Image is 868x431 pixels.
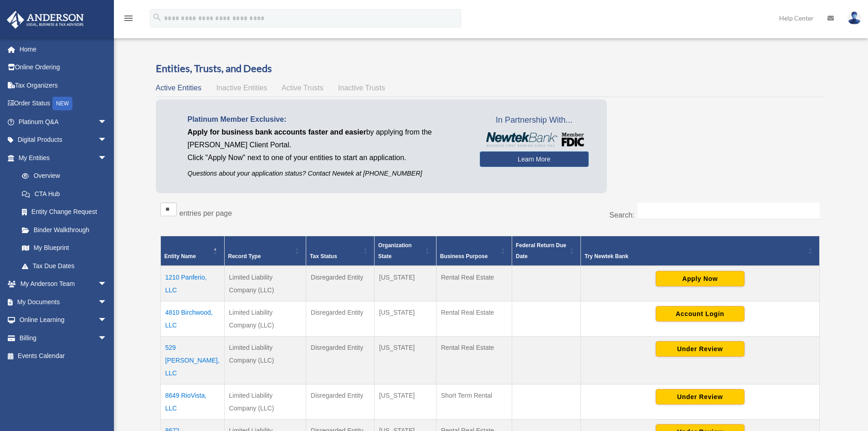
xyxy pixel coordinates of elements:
[160,266,224,301] td: 1210 Panferio, LLC
[13,257,116,275] a: Tax Due Dates
[306,301,375,337] td: Disregarded Entity
[4,11,87,29] img: Anderson Advisors Platinum Portal
[656,310,745,317] a: Account Login
[656,389,745,405] button: Under Review
[224,301,306,337] td: Limited Liability Company (LLC)
[98,131,116,150] span: arrow_drop_down
[188,126,466,151] p: by applying from the [PERSON_NAME] Client Portal.
[375,384,437,420] td: [US_STATE]
[188,113,466,126] p: Platinum Member Exclusive:
[6,40,121,58] a: Home
[480,151,589,167] a: Learn More
[609,211,634,219] label: Search:
[375,337,437,384] td: [US_STATE]
[480,113,589,128] span: In Partnership With...
[516,242,566,260] span: Federal Return Due Date
[98,311,116,330] span: arrow_drop_down
[436,301,512,337] td: Rental Real Estate
[13,203,116,221] a: Entity Change Request
[585,251,805,262] div: Try Newtek Bank
[216,84,267,92] span: Inactive Entities
[224,266,306,301] td: Limited Liability Company (LLC)
[847,11,861,25] img: User Pic
[164,253,196,260] span: Entity Name
[123,13,134,24] i: menu
[224,337,306,384] td: Limited Liability Company (LLC)
[188,128,366,136] span: Apply for business bank accounts faster and easier
[306,266,375,301] td: Disregarded Entity
[224,384,306,420] td: Limited Liability Company (LLC)
[152,12,162,22] i: search
[13,221,116,239] a: Binder Walkthrough
[6,293,121,311] a: My Documentsarrow_drop_down
[656,306,745,322] button: Account Login
[6,113,121,131] a: Platinum Q&Aarrow_drop_down
[512,236,581,266] th: Federal Return Due Date: Activate to sort
[375,236,437,266] th: Organization State: Activate to sort
[98,275,116,294] span: arrow_drop_down
[436,236,512,266] th: Business Purpose: Activate to sort
[156,84,201,92] span: Active Entities
[13,185,116,203] a: CTA Hub
[6,131,121,149] a: Digital Productsarrow_drop_down
[375,301,437,337] td: [US_STATE]
[484,132,584,147] img: NewtekBankLogoSM.png
[98,293,116,312] span: arrow_drop_down
[98,113,116,131] span: arrow_drop_down
[306,337,375,384] td: Disregarded Entity
[436,337,512,384] td: Rental Real Estate
[6,76,121,94] a: Tax Organizers
[6,275,121,293] a: My Anderson Teamarrow_drop_down
[436,266,512,301] td: Rental Real Estate
[6,311,121,329] a: Online Learningarrow_drop_down
[160,301,224,337] td: 4810 Birchwood, LLC
[440,253,488,260] span: Business Purpose
[378,242,411,260] span: Organization State
[180,209,232,217] label: entries per page
[581,236,819,266] th: Try Newtek Bank : Activate to sort
[306,384,375,420] td: Disregarded Entity
[13,167,112,185] a: Overview
[123,16,134,24] a: menu
[156,62,824,76] h3: Entities, Trusts, and Deeds
[6,347,121,365] a: Events Calendar
[13,239,116,257] a: My Blueprint
[188,168,466,179] p: Questions about your application status? Contact Newtek at [PHONE_NUMBER]
[6,329,121,347] a: Billingarrow_drop_down
[52,97,72,110] div: NEW
[436,384,512,420] td: Short Term Rental
[310,253,337,260] span: Tax Status
[6,58,121,77] a: Online Ordering
[160,236,224,266] th: Entity Name: Activate to invert sorting
[306,236,375,266] th: Tax Status: Activate to sort
[338,84,385,92] span: Inactive Trusts
[98,149,116,167] span: arrow_drop_down
[656,341,745,357] button: Under Review
[228,253,261,260] span: Record Type
[188,151,466,164] p: Click "Apply Now" next to one of your entities to start an application.
[160,384,224,420] td: 8649 RioVista, LLC
[375,266,437,301] td: [US_STATE]
[160,337,224,384] td: 529 [PERSON_NAME], LLC
[656,271,745,286] button: Apply Now
[98,329,116,348] span: arrow_drop_down
[224,236,306,266] th: Record Type: Activate to sort
[282,84,324,92] span: Active Trusts
[6,94,121,113] a: Order StatusNEW
[6,149,116,167] a: My Entitiesarrow_drop_down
